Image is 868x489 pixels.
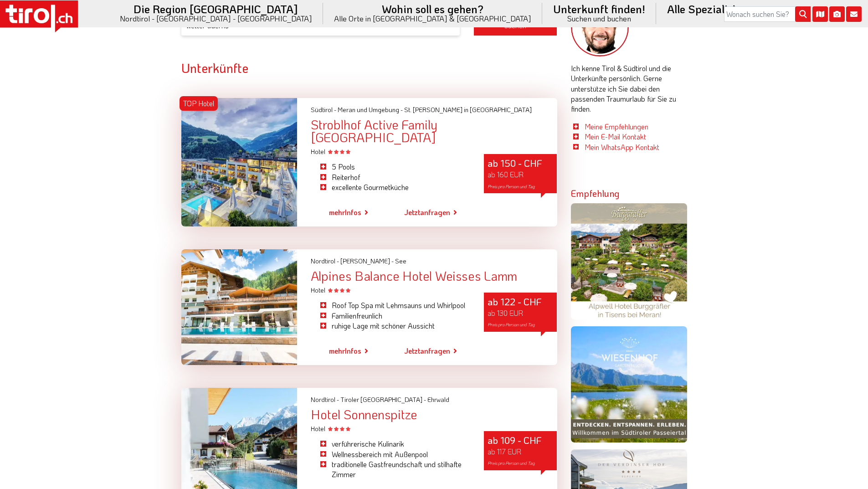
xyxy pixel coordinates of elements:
div: ab 122 - CHF [484,293,557,331]
div: ab 150 - CHF [484,154,557,193]
h2: Unterkünfte [181,61,557,75]
a: mehrInfos [329,202,361,223]
span: St. [PERSON_NAME] in [GEOGRAPHIC_DATA] [404,105,532,114]
span: ab 130 EUR [488,308,523,318]
span: Hotel [311,147,350,156]
span: Tiroler [GEOGRAPHIC_DATA] - [340,395,426,404]
img: wiesenhof-sommer.jpg [571,326,687,443]
span: See [395,257,406,265]
div: Alpines Balance Hotel Weisses Lamm [311,269,557,282]
span: ab 117 EUR [488,447,521,456]
span: Ehrwald [427,395,449,404]
a: Jetztanfragen [404,340,450,361]
a: mehrInfos [329,340,361,361]
span: Südtirol - [311,105,336,114]
div: TOP Hotel [180,96,218,111]
div: Hotel Sonnenspitze [311,408,557,421]
span: [PERSON_NAME] - [340,257,394,265]
div: Stroblhof Active Family [GEOGRAPHIC_DATA] [311,118,557,144]
span: mehr [329,207,345,217]
li: excellente Gourmetküche [318,182,470,192]
i: Kontakt [846,6,862,22]
img: burggraefler.jpg [571,203,687,319]
li: Familienfreunlich [318,311,470,321]
small: Suchen und buchen [553,15,645,22]
span: Preis pro Person und Tag [488,460,535,466]
span: Hotel [311,424,350,433]
small: Alle Orte in [GEOGRAPHIC_DATA] & [GEOGRAPHIC_DATA] [334,15,531,22]
span: Nordtirol - [311,395,339,404]
li: verführerische Kulinarik [318,439,470,449]
input: Wonach suchen Sie? [724,6,811,22]
span: mehr [329,346,345,355]
span: Jetzt [404,346,420,355]
span: ab 160 EUR [488,170,524,179]
a: Jetztanfragen [404,202,450,223]
small: Nordtirol - [GEOGRAPHIC_DATA] - [GEOGRAPHIC_DATA] [120,15,312,22]
i: Karte öffnen [812,6,828,22]
li: traditionelle Gastfreundschaft und stilhafte Zimmer [318,459,470,480]
li: 5 Pools [318,162,470,172]
span: Nordtirol - [311,257,339,265]
a: Mein E-Mail Kontakt [585,132,646,141]
span: Preis pro Person und Tag [488,184,535,190]
li: Reiterhof [318,172,470,182]
div: ab 109 - CHF [484,431,557,470]
span: Preis pro Person und Tag [488,322,535,328]
span: Meran und Umgebung - [338,105,403,114]
strong: Empfehlung [571,187,620,199]
li: ruhige Lage mit schöner Aussicht [318,321,470,331]
span: Hotel [311,286,350,294]
i: Fotogalerie [829,6,845,22]
span: Jetzt [404,207,420,217]
li: Roof Top Spa mit Lehmsauns und Whirlpool [318,300,470,310]
a: Mein WhatsApp Kontakt [585,142,659,152]
li: Wellnessbereich mit Außenpool [318,449,470,459]
a: Meine Empfehlungen [585,122,648,131]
